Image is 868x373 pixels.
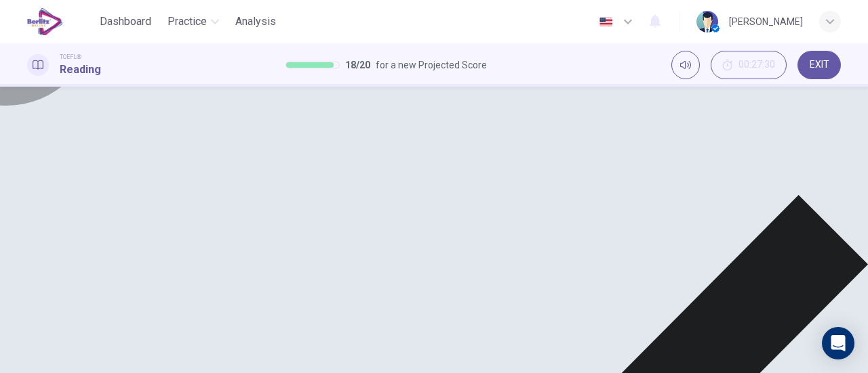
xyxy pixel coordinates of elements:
button: EXIT [797,51,841,79]
div: [PERSON_NAME] [729,14,803,30]
button: Dashboard [94,9,157,34]
button: Practice [162,9,224,34]
h1: Reading [60,62,101,78]
span: Dashboard [100,14,151,30]
span: Analysis [235,14,276,30]
button: 00:27:30 [711,51,787,79]
span: EXIT [810,60,829,70]
a: EduSynch logo [27,8,94,35]
img: en [597,17,614,27]
div: Open Intercom Messenger [822,327,854,359]
button: Analysis [230,9,281,34]
span: 18 / 20 [345,57,370,73]
div: Hide [711,51,787,79]
img: Profile picture [696,11,718,32]
img: EduSynch logo [27,8,63,35]
div: Mute [671,51,700,79]
span: 00:27:30 [738,60,775,70]
span: TOEFL® [60,52,81,62]
span: Practice [167,14,207,30]
span: for a new Projected Score [376,57,487,73]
